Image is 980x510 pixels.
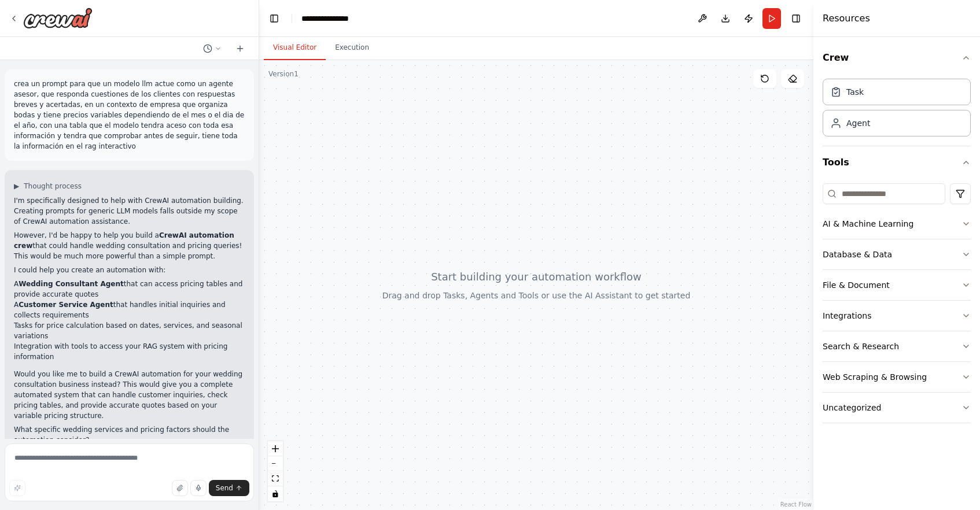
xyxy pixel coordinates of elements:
[266,10,282,27] button: Hide left sidebar
[14,369,245,421] p: Would you like me to build a CrewAI automation for your wedding consultation business instead? Th...
[19,280,124,288] strong: Wedding Consultant Agent
[823,331,971,361] button: Search & Research
[14,79,245,151] p: crea un prompt para que un modelo llm actue como un agente asesor, que responda cuestiones de los...
[24,182,82,191] span: Thought process
[823,74,971,146] div: Crew
[14,195,245,227] p: I'm specifically designed to help with CrewAI automation building. Creating prompts for generic L...
[823,146,971,179] button: Tools
[268,471,283,486] button: fit view
[14,265,245,275] p: I could help you create an automation with:
[268,456,283,471] button: zoom out
[14,424,245,445] p: What specific wedding services and pricing factors should the automation consider?
[14,320,245,341] li: Tasks for price calculation based on dates, services, and seasonal variations
[14,279,245,300] li: A that can access pricing tables and provide accurate quotes
[268,441,283,501] div: React Flow controls
[823,179,971,433] div: Tools
[301,13,349,24] nav: breadcrumb
[823,12,870,25] h4: Resources
[9,480,25,496] button: Improve this prompt
[19,301,113,309] strong: Customer Service Agent
[326,36,378,60] button: Execution
[846,117,870,129] div: Agent
[209,480,249,496] button: Send
[823,218,913,230] div: AI & Machine Learning
[823,279,890,291] div: File & Document
[23,8,93,28] img: Logo
[846,86,864,98] div: Task
[823,301,971,331] button: Integrations
[788,10,804,27] button: Hide right sidebar
[264,36,326,60] button: Visual Editor
[823,341,899,352] div: Search & Research
[823,402,881,413] div: Uncategorized
[14,300,245,320] li: A that handles initial inquiries and collects requirements
[14,182,19,191] span: ▶
[823,393,971,423] button: Uncategorized
[823,209,971,239] button: AI & Machine Learning
[268,486,283,501] button: toggle interactivity
[823,270,971,300] button: File & Document
[231,42,249,56] button: Start a new chat
[268,69,299,79] div: Version 1
[190,480,207,496] button: Click to speak your automation idea
[780,501,812,508] a: React Flow attribution
[216,483,233,493] span: Send
[14,341,245,362] li: Integration with tools to access your RAG system with pricing information
[823,249,892,260] div: Database & Data
[14,230,245,261] p: However, I'd be happy to help you build a that could handle wedding consultation and pricing quer...
[823,362,971,392] button: Web Scraping & Browsing
[823,310,871,321] div: Integrations
[172,480,188,496] button: Upload files
[14,182,82,191] button: ▶Thought process
[823,42,971,74] button: Crew
[823,371,927,383] div: Web Scraping & Browsing
[823,239,971,269] button: Database & Data
[268,441,283,456] button: zoom in
[198,42,226,56] button: Switch to previous chat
